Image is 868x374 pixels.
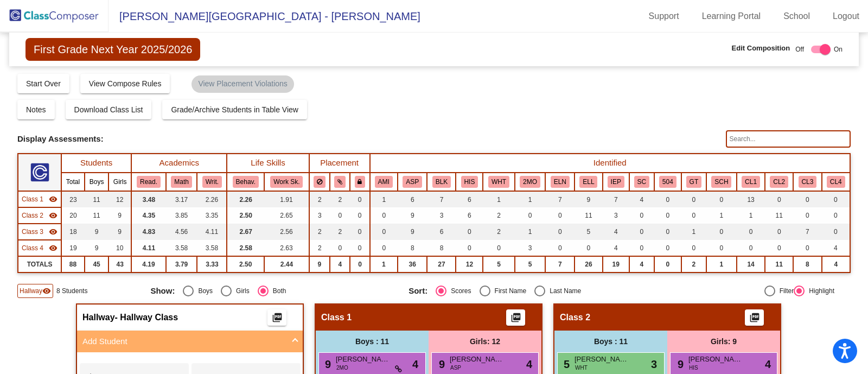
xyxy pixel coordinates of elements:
[77,331,303,352] mat-expansion-panel-header: Add Student
[509,312,522,327] mat-icon: picture_as_pdf
[85,173,108,191] th: Boys
[651,356,657,372] span: 3
[85,240,108,256] td: 9
[18,191,61,207] td: Hidden teacher - No Class Name
[737,191,765,207] td: 13
[42,287,51,295] mat-icon: visibility
[398,207,427,224] td: 9
[309,256,330,272] td: 9
[824,8,868,25] a: Logout
[412,356,418,372] span: 4
[575,240,602,256] td: 0
[330,224,350,240] td: 2
[515,224,546,240] td: 1
[793,173,821,191] th: Cluster 3
[309,154,370,173] th: Placement
[545,191,575,207] td: 7
[711,176,731,188] button: SCH
[202,176,222,188] button: Writ.
[706,207,737,224] td: 1
[330,207,350,224] td: 0
[370,173,398,191] th: American Indian
[545,224,575,240] td: 0
[575,354,629,365] span: [PERSON_NAME]
[131,256,166,272] td: 4.19
[270,176,303,188] button: Work Sk.
[82,312,115,323] span: Hallway
[398,240,427,256] td: 8
[575,191,602,207] td: 9
[321,312,352,323] span: Class 1
[197,191,227,207] td: 2.26
[689,364,698,372] span: HIS
[706,191,737,207] td: 0
[483,173,514,191] th: White
[131,240,166,256] td: 4.11
[398,256,427,272] td: 36
[350,240,369,256] td: 0
[49,211,58,220] mat-icon: visibility
[654,224,681,240] td: 0
[575,224,602,240] td: 5
[765,356,771,372] span: 4
[560,312,590,323] span: Class 2
[427,191,456,207] td: 7
[131,154,227,173] th: Academics
[350,207,369,224] td: 0
[603,256,629,272] td: 19
[520,176,540,188] button: 2MO
[166,240,197,256] td: 3.58
[336,364,348,372] span: 2MO
[634,176,649,188] button: SC
[706,240,737,256] td: 0
[227,256,264,272] td: 2.50
[737,207,765,224] td: 1
[429,331,541,352] div: Girls: 12
[85,256,108,272] td: 45
[85,191,108,207] td: 11
[309,240,330,256] td: 2
[108,207,131,224] td: 9
[799,176,817,188] button: CL3
[629,173,654,191] th: Self Contained
[732,43,790,54] span: Edit Composition
[18,207,61,224] td: Hidden teacher - No Class Name
[108,173,131,191] th: Girls
[197,240,227,256] td: 3.58
[427,207,456,224] td: 3
[61,154,131,173] th: Students
[545,240,575,256] td: 0
[822,191,850,207] td: 0
[483,256,514,272] td: 5
[654,256,681,272] td: 0
[765,207,793,224] td: 11
[18,224,61,240] td: Hidden teacher - No Class Name
[232,286,250,296] div: Girls
[822,256,850,272] td: 4
[450,364,461,372] span: ASP
[61,173,85,191] th: Total
[793,191,821,207] td: 0
[330,191,350,207] td: 2
[427,173,456,191] th: Black
[608,176,624,188] button: IEP
[603,224,629,240] td: 4
[26,79,61,88] span: Start Over
[770,176,788,188] button: CL2
[350,191,369,207] td: 0
[675,358,684,370] span: 9
[18,256,61,272] td: TOTALS
[737,173,765,191] th: Cluster 1
[706,224,737,240] td: 0
[166,224,197,240] td: 4.56
[654,191,681,207] td: 0
[330,256,350,272] td: 4
[737,224,765,240] td: 0
[227,191,264,207] td: 2.26
[483,240,514,256] td: 0
[427,240,456,256] td: 8
[22,211,43,220] span: Class 2
[25,38,200,61] span: First Grade Next Year 2025/2026
[545,286,581,296] div: Last Name
[267,309,286,326] button: Print Students Details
